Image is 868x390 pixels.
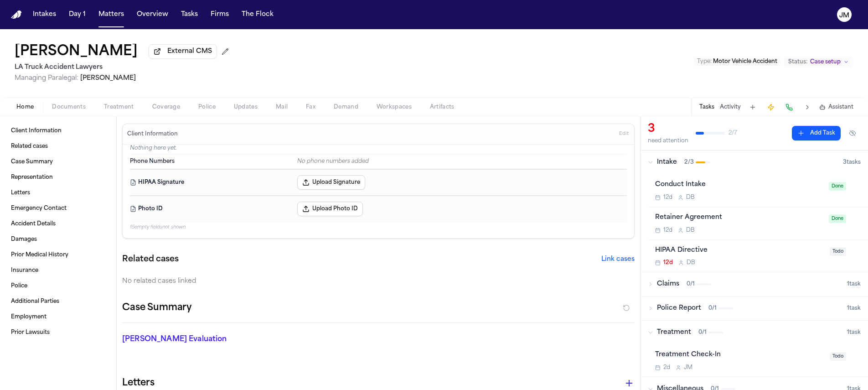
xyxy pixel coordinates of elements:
span: Motor Vehicle Accident [713,59,777,64]
span: Edit [619,131,629,137]
span: Status: [788,58,807,66]
span: Additional Parties [11,298,59,305]
span: Done [829,214,846,223]
a: Related cases [7,139,109,154]
span: Client Information [11,127,62,135]
span: Phone Numbers [130,158,175,165]
button: Treatment0/11task [641,321,868,344]
span: D B [686,227,695,234]
a: Client Information [7,124,109,138]
button: Upload Photo ID [297,202,363,216]
button: The Flock [238,6,277,23]
span: Treatment [657,328,691,337]
span: Home [16,104,34,111]
span: Assistant [828,104,853,111]
button: Matters [95,6,128,23]
button: Edit matter name [15,44,138,60]
div: 3 [648,122,688,136]
span: Accident Details [11,220,56,228]
span: D B [687,259,695,266]
span: Demand [334,104,358,111]
span: External CMS [167,47,212,56]
a: Case Summary [7,155,109,169]
a: Insurance [7,263,109,278]
span: Police Report [657,304,701,313]
span: 2 / 3 [684,159,694,166]
span: Damages [11,236,37,243]
button: External CMS [149,44,217,59]
dt: Photo ID [130,202,292,216]
span: 0 / 1 [698,329,707,336]
a: Letters [7,186,109,200]
button: Add Task [746,101,759,114]
span: Police [11,282,27,290]
dt: HIPAA Signature [130,175,292,190]
span: Todo [830,352,846,361]
text: JM [839,12,849,19]
span: Type : [697,59,712,64]
a: Representation [7,170,109,185]
span: 3 task s [843,159,861,166]
span: Fax [306,104,315,111]
span: Documents [52,104,86,111]
a: Damages [7,232,109,247]
span: Emergency Contact [11,205,67,212]
button: Edit Type: Motor Vehicle Accident [694,57,780,66]
span: 1 task [847,305,861,312]
span: Claims [657,280,679,289]
h3: Client Information [125,130,180,138]
span: Updates [234,104,258,111]
button: Overview [133,6,172,23]
span: Managing Paralegal: [15,75,78,82]
button: Change status from Case setup [784,57,853,68]
p: 15 empty fields not shown. [130,224,627,231]
div: Open task: Treatment Check-In [648,344,868,377]
span: Police [198,104,216,111]
button: Tasks [699,104,714,111]
span: 2 / 7 [728,130,737,137]
button: Create Immediate Task [765,101,777,114]
span: Artifacts [430,104,455,111]
a: Home [11,10,22,19]
button: Make a Call [783,101,796,114]
a: Prior Lawsuits [7,325,109,340]
button: Activity [720,104,741,111]
button: Police Report0/11task [641,296,868,320]
div: Conduct Intake [655,180,823,190]
button: Firms [207,6,232,23]
div: need attention [648,137,688,145]
span: J M [684,364,692,371]
span: Todo [830,247,846,256]
span: 0 / 1 [708,305,717,312]
span: 12d [663,259,673,266]
button: Edit [616,127,631,141]
div: HIPAA Directive [655,245,824,256]
button: Assistant [819,104,853,111]
p: Nothing here yet. [130,145,627,154]
a: Tasks [177,6,201,23]
a: Employment [7,310,109,324]
h2: Related cases [122,253,179,266]
div: Open task: Conduct Intake [648,174,868,207]
a: Intakes [29,6,60,23]
span: 1 task [847,329,861,336]
span: Case Summary [11,158,53,166]
span: Representation [11,174,53,181]
p: [PERSON_NAME] Evaluation [122,334,286,345]
span: Prior Medical History [11,251,68,259]
span: 12d [663,194,672,201]
span: Employment [11,313,46,321]
button: Day 1 [65,6,89,23]
button: Link cases [601,255,635,264]
span: Treatment [104,104,134,111]
a: Additional Parties [7,294,109,309]
span: Workspaces [377,104,412,111]
span: Coverage [152,104,180,111]
span: 12d [663,227,672,234]
button: Upload Signature [297,175,365,190]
